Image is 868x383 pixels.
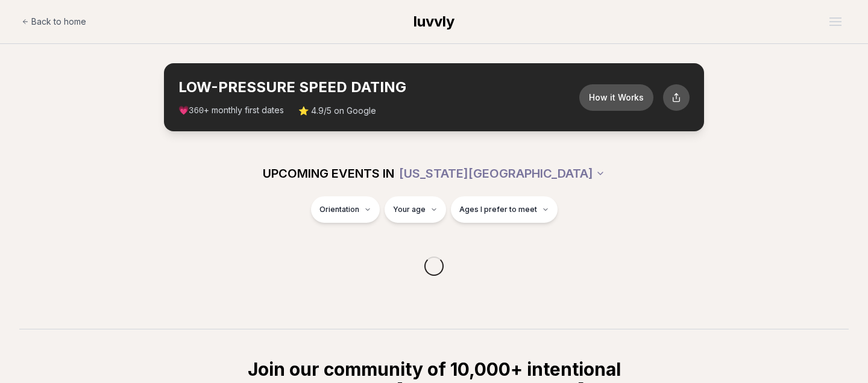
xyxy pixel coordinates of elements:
button: [US_STATE][GEOGRAPHIC_DATA] [399,160,605,187]
button: How it Works [579,84,653,111]
span: Ages I prefer to meet [459,205,537,214]
a: Back to home [22,10,86,34]
span: Orientation [319,205,359,214]
button: Ages I prefer to meet [451,196,558,223]
button: Orientation [311,196,380,223]
span: 💗 + monthly first dates [178,104,284,117]
span: luvvly [414,13,454,30]
button: Your age [385,196,446,223]
span: 360 [189,106,204,116]
h2: LOW-PRESSURE SPEED DATING [178,78,579,97]
button: Open menu [825,13,846,31]
a: luvvly [414,12,454,31]
span: UPCOMING EVENTS IN [263,165,394,182]
span: Your age [393,205,426,214]
span: Back to home [31,16,86,28]
span: ⭐ 4.9/5 on Google [298,105,376,117]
